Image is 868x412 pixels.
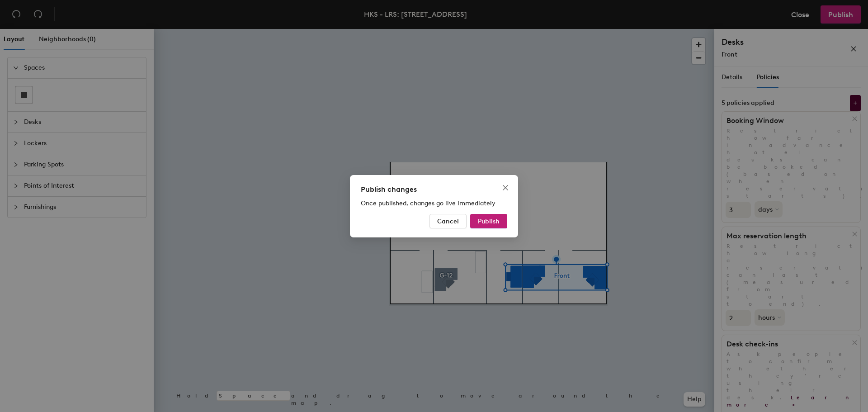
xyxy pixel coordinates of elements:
button: Publish [470,214,507,228]
span: close [502,184,509,191]
button: Close [498,180,513,195]
span: Once published, changes go live immediately [361,199,495,207]
span: Publish [478,217,500,225]
div: Publish changes [361,184,507,195]
span: Close [498,184,513,191]
button: Cancel [429,214,467,228]
span: Cancel [437,217,459,225]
